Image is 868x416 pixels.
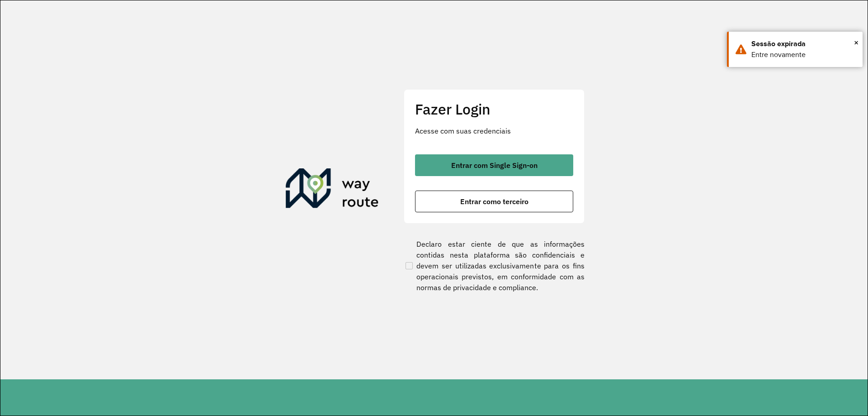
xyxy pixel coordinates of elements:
button: button [415,154,573,176]
img: Roteirizador AmbevTech [286,168,379,212]
p: Acesse com suas credenciais [415,125,573,136]
div: Sessão expirada [751,38,856,49]
button: Close [854,36,859,49]
label: Declaro estar ciente de que as informações contidas nesta plataforma são confidenciais e devem se... [404,239,585,293]
h2: Fazer Login [415,100,573,118]
span: × [854,36,859,49]
span: Entrar com Single Sign-on [451,162,538,169]
button: button [415,191,573,212]
span: Entrar como terceiro [460,198,528,205]
div: Entre novamente [751,49,856,60]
